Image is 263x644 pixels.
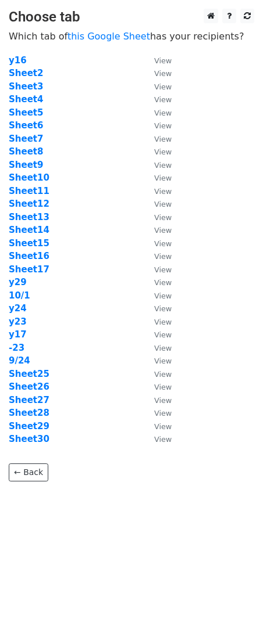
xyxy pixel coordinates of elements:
[154,69,172,78] small: View
[143,55,172,66] a: View
[9,199,49,209] strong: Sheet12
[143,329,172,340] a: View
[9,134,43,144] a: Sheet7
[143,212,172,222] a: View
[9,395,49,405] a: Sheet27
[154,239,172,248] small: View
[143,107,172,118] a: View
[143,186,172,196] a: View
[9,277,27,287] a: y29
[9,382,49,392] a: Sheet26
[154,187,172,196] small: View
[9,81,43,92] a: Sheet3
[154,292,172,300] small: View
[154,174,172,182] small: View
[9,463,48,481] a: ← Back
[9,329,27,340] a: y17
[9,369,49,379] a: Sheet25
[9,290,30,301] a: 10/1
[143,172,172,183] a: View
[143,277,172,287] a: View
[143,120,172,131] a: View
[143,238,172,249] a: View
[143,355,172,366] a: View
[154,121,172,130] small: View
[143,408,172,418] a: View
[9,264,49,275] a: Sheet17
[9,68,43,78] a: Sheet2
[143,395,172,405] a: View
[154,422,172,431] small: View
[143,303,172,314] a: View
[154,82,172,91] small: View
[9,94,43,105] a: Sheet4
[9,355,30,366] a: 9/24
[143,94,172,105] a: View
[9,316,27,327] a: y23
[154,226,172,235] small: View
[154,396,172,405] small: View
[9,55,27,66] a: y16
[143,382,172,392] a: View
[9,225,49,235] a: Sheet14
[154,278,172,287] small: View
[9,408,49,418] strong: Sheet28
[9,251,49,261] a: Sheet16
[154,161,172,170] small: View
[9,172,49,183] a: Sheet10
[9,9,254,26] h3: Choose tab
[154,135,172,143] small: View
[154,409,172,418] small: View
[154,370,172,379] small: View
[67,31,150,42] a: this Google Sheet
[9,146,43,157] a: Sheet8
[143,68,172,78] a: View
[154,200,172,208] small: View
[143,225,172,235] a: View
[143,134,172,144] a: View
[154,109,172,117] small: View
[9,238,49,249] strong: Sheet15
[154,318,172,326] small: View
[154,304,172,313] small: View
[9,434,49,444] strong: Sheet30
[143,251,172,261] a: View
[9,212,49,222] a: Sheet13
[143,290,172,301] a: View
[154,357,172,365] small: View
[154,56,172,65] small: View
[143,264,172,275] a: View
[154,330,172,339] small: View
[9,120,43,131] a: Sheet6
[154,95,172,104] small: View
[154,265,172,274] small: View
[154,213,172,222] small: View
[154,252,172,261] small: View
[9,343,24,353] a: -23
[9,107,43,118] strong: Sheet5
[9,303,27,314] a: y24
[9,160,43,170] a: Sheet9
[143,421,172,431] a: View
[9,186,49,196] a: Sheet11
[143,343,172,353] a: View
[9,421,49,431] a: Sheet29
